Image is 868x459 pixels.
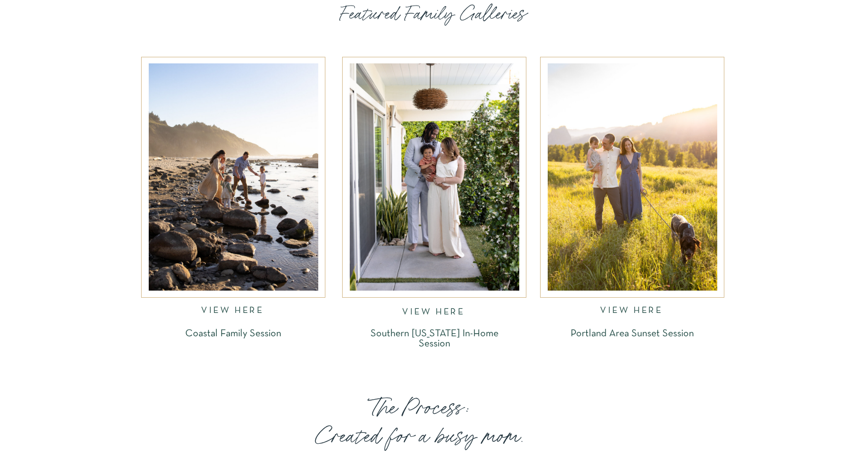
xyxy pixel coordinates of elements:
a: VIEW HERE [201,306,266,318]
a: VIEW HERE [600,306,665,318]
p: Featured Family Galleries [340,2,528,24]
a: Coastal Family Session [154,329,312,340]
a: Portland Area Sunset Session [553,329,711,337]
a: VIEW HERE [402,308,467,316]
p: The Process: Created for a busy mom. [217,394,623,452]
a: Southern [US_STATE] In-Home Session [355,329,513,346]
